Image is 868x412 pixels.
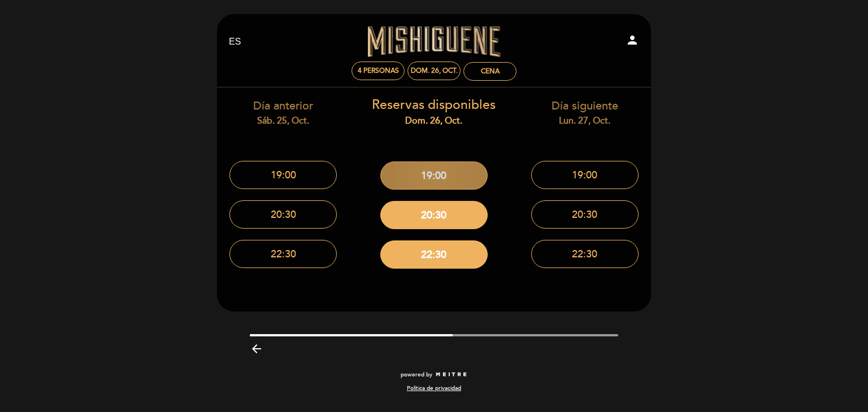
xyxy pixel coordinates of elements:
[216,115,350,128] div: sáb. 25, oct.
[531,200,639,229] button: 20:30
[531,161,639,189] button: 19:00
[250,342,263,356] i: arrow_backward
[518,98,652,127] div: Día siguiente
[380,161,488,190] button: 19:00
[367,96,501,128] div: Reservas disponibles
[367,115,501,128] div: dom. 26, oct.
[626,33,639,47] i: person
[435,372,467,378] img: MEITRE
[363,27,505,58] a: Mishiguene
[401,371,467,379] a: powered by
[229,240,337,268] button: 22:30
[229,161,337,189] button: 19:00
[229,200,337,229] button: 20:30
[380,240,488,269] button: 22:30
[411,67,458,75] div: dom. 26, oct.
[531,240,639,268] button: 22:30
[518,115,652,128] div: lun. 27, oct.
[380,201,488,229] button: 20:30
[626,33,639,51] button: person
[407,384,461,392] a: Política de privacidad
[216,98,350,127] div: Día anterior
[358,67,399,75] span: 4 personas
[401,371,432,379] span: powered by
[481,67,500,76] div: Cena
